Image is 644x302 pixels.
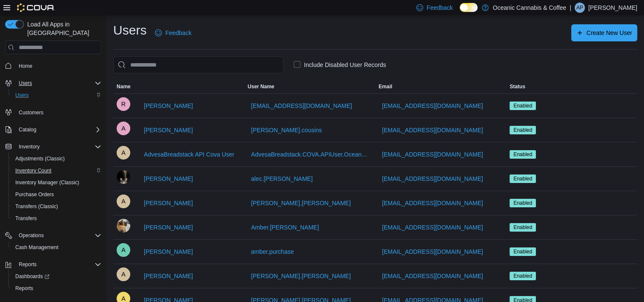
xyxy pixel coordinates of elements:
[251,199,351,207] span: [PERSON_NAME].[PERSON_NAME]
[513,224,532,231] span: Enabled
[379,97,487,114] button: [EMAIL_ADDRESS][DOMAIN_NAME]
[15,125,101,135] span: Catalog
[248,170,316,187] button: alec.[PERSON_NAME]
[509,174,536,183] span: Enabled
[571,24,637,41] button: Create New User
[121,146,126,160] span: A
[165,29,191,37] span: Feedback
[248,83,275,90] span: User Name
[117,219,130,232] div: Amber
[15,285,33,292] span: Reports
[248,146,372,163] button: AdvesaBreadstack.COVA.APIUser.OceanicCannabisCoffee
[15,273,49,280] span: Dashboards
[12,90,101,100] span: Users
[379,146,487,163] button: [EMAIL_ADDRESS][DOMAIN_NAME]
[379,122,487,139] button: [EMAIL_ADDRESS][DOMAIN_NAME]
[2,77,105,89] button: Users
[509,102,536,110] span: Enabled
[121,195,126,208] span: A
[12,201,101,212] span: Transfers (Classic)
[509,83,525,90] span: Status
[9,282,105,294] button: Reports
[513,248,532,256] span: Enabled
[15,155,65,162] span: Adjustments (Classic)
[12,201,61,212] a: Transfers (Classic)
[509,150,536,159] span: Enabled
[379,83,392,90] span: Email
[513,199,532,207] span: Enabled
[15,78,35,88] button: Users
[575,3,585,13] div: Alycia Pynn
[12,154,101,164] span: Adjustments (Classic)
[9,89,105,101] button: Users
[12,166,55,176] a: Inventory Count
[460,3,478,12] input: Dark Mode
[12,283,37,293] a: Reports
[9,189,105,200] button: Purchase Orders
[513,126,532,134] span: Enabled
[121,122,126,135] span: A
[17,3,55,12] img: Cova
[15,259,40,270] button: Reports
[15,259,101,270] span: Reports
[121,267,126,281] span: A
[251,102,352,110] span: [EMAIL_ADDRESS][DOMAIN_NAME]
[15,107,47,118] a: Customers
[12,271,53,282] a: Dashboards
[19,261,37,268] span: Reports
[9,270,105,282] a: Dashboards
[140,219,196,236] button: [PERSON_NAME]
[382,199,483,207] span: [EMAIL_ADDRESS][DOMAIN_NAME]
[382,174,483,183] span: [EMAIL_ADDRESS][DOMAIN_NAME]
[140,122,196,139] button: [PERSON_NAME]
[12,242,62,253] a: Cash Management
[12,271,101,282] span: Dashboards
[251,150,369,159] span: AdvesaBreadstack.COVA.APIUser.OceanicCannabisCoffee
[2,141,105,153] button: Inventory
[294,60,386,70] label: Include Disabled User Records
[576,3,583,13] span: AP
[19,143,40,150] span: Inventory
[144,102,193,110] span: [PERSON_NAME]
[493,3,567,13] p: Oceanic Cannabis & Coffee
[15,125,40,135] button: Catalog
[19,63,32,70] span: Home
[513,175,532,183] span: Enabled
[15,230,101,241] span: Operations
[382,223,483,232] span: [EMAIL_ADDRESS][DOMAIN_NAME]
[12,189,101,200] span: Purchase Orders
[509,126,536,134] span: Enabled
[117,83,131,90] span: Name
[117,146,130,160] div: AdvesaBreadstack
[140,243,196,260] button: [PERSON_NAME]
[12,283,101,293] span: Reports
[19,232,44,239] span: Operations
[12,177,83,188] a: Inventory Manager (Classic)
[140,97,196,114] button: [PERSON_NAME]
[382,102,483,110] span: [EMAIL_ADDRESS][DOMAIN_NAME]
[426,3,452,12] span: Feedback
[117,243,130,257] div: Amber-Lynn
[15,215,37,222] span: Transfers
[251,272,351,280] span: [PERSON_NAME].[PERSON_NAME]
[144,272,193,280] span: [PERSON_NAME]
[248,122,326,139] button: [PERSON_NAME].cousins
[382,150,483,159] span: [EMAIL_ADDRESS][DOMAIN_NAME]
[248,243,297,260] button: amber.purchase
[15,61,36,71] a: Home
[15,167,52,174] span: Inventory Count
[140,267,196,285] button: [PERSON_NAME]
[12,189,57,200] a: Purchase Orders
[12,177,101,188] span: Inventory Manager (Classic)
[19,109,43,116] span: Customers
[15,179,79,186] span: Inventory Manager (Classic)
[509,223,536,232] span: Enabled
[144,223,193,232] span: [PERSON_NAME]
[144,126,193,134] span: [PERSON_NAME]
[588,3,637,13] p: [PERSON_NAME]
[12,213,101,224] span: Transfers
[9,177,105,189] button: Inventory Manager (Classic)
[9,165,105,177] button: Inventory Count
[2,229,105,241] button: Operations
[382,272,483,280] span: [EMAIL_ADDRESS][DOMAIN_NAME]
